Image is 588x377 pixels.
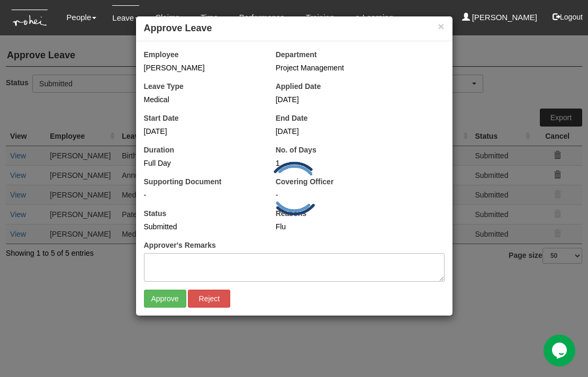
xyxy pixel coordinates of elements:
input: Approve [144,290,186,308]
label: Department [276,49,317,60]
div: - [276,190,445,200]
label: Approver's Remarks [144,240,216,250]
label: Start Date [144,113,179,123]
div: Submitted [144,221,260,232]
label: End Date [276,113,308,123]
div: Full Day [144,158,260,168]
div: Project Management [276,62,445,73]
label: Duration [144,145,175,155]
label: Applied Date [276,81,321,92]
label: Employee [144,49,179,60]
div: Medical [144,94,260,105]
div: [PERSON_NAME] [144,62,260,73]
div: Flu [276,221,445,232]
label: Status [144,208,167,219]
div: [DATE] [144,126,260,137]
label: No. of Days [276,145,316,155]
iframe: chat widget [544,335,577,366]
div: [DATE] [276,94,392,105]
div: [DATE] [276,126,392,137]
label: Supporting Document [144,176,222,187]
label: Covering Officer [276,176,334,187]
label: Leave Type [144,81,184,92]
input: Reject [188,290,230,308]
div: 1 [276,158,392,168]
button: × [438,21,444,32]
div: - [144,190,260,200]
b: Approve Leave [144,23,212,33]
